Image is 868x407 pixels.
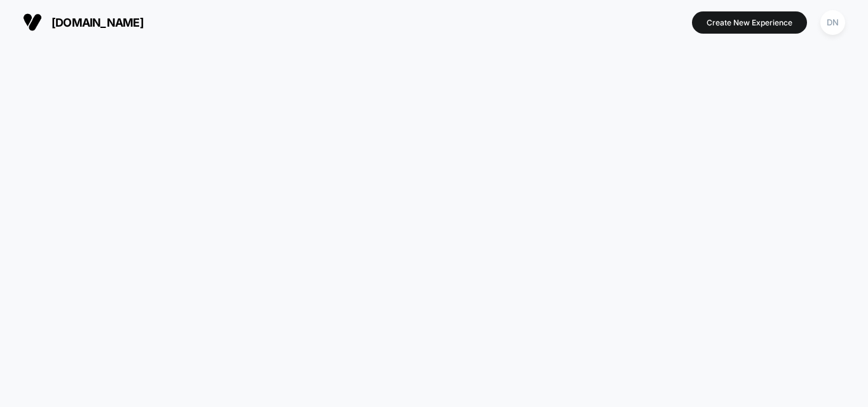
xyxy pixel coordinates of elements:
[817,10,849,36] button: DN
[820,10,845,35] div: DN
[19,12,147,32] button: [DOMAIN_NAME]
[23,13,42,32] img: Visually logo
[692,11,807,34] button: Create New Experience
[51,16,144,29] span: [DOMAIN_NAME]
